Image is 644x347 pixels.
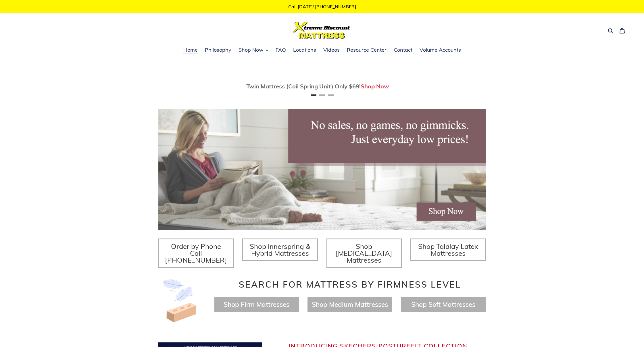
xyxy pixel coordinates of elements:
[246,83,361,90] span: Twin Mattress (Coil Spring Unit) Only $69!
[158,279,201,322] img: Image-of-brick- and-feather-representing-firm-and-soft-feel
[290,46,319,55] a: Locations
[411,300,475,309] a: Shop Soft Mattresses
[336,242,392,264] span: Shop [MEDICAL_DATA] Mattresses
[394,46,412,53] span: Contact
[418,242,478,257] span: Shop Talalay Latex Mattresses
[320,46,343,55] a: Videos
[326,239,402,268] a: Shop [MEDICAL_DATA] Mattresses
[420,46,461,53] span: Volume Accounts
[180,46,201,55] a: Home
[239,279,461,290] span: Search for Mattress by Firmness Level
[250,242,310,257] span: Shop Innerspring & Hybrid Mattresses
[236,46,271,55] button: Shop Now
[391,46,415,55] a: Contact
[202,46,234,55] a: Philosophy
[293,22,351,39] img: Xtreme Discount Mattress
[158,239,234,268] a: Order by Phone Call [PHONE_NUMBER]
[205,46,231,53] span: Philosophy
[410,239,486,261] a: Shop Talalay Latex Mattresses
[224,300,289,309] a: Shop Firm Mattresses
[293,46,316,53] span: Locations
[347,46,387,53] span: Resource Center
[158,109,486,230] img: herobannermay2022-1652879215306_1200x.jpg
[311,94,316,96] button: Page 1
[239,46,264,53] span: Shop Now
[344,46,389,55] a: Resource Center
[328,94,334,96] button: Page 3
[276,46,286,53] span: FAQ
[242,239,318,261] a: Shop Innerspring & Hybrid Mattresses
[183,46,198,53] span: Home
[417,46,464,55] a: Volume Accounts
[165,242,227,264] span: Order by Phone Call [PHONE_NUMBER]
[361,83,389,90] a: Shop Now
[312,300,388,309] a: Shop Medium Mattresses
[319,94,325,96] button: Page 2
[273,46,289,55] a: FAQ
[323,46,340,53] span: Videos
